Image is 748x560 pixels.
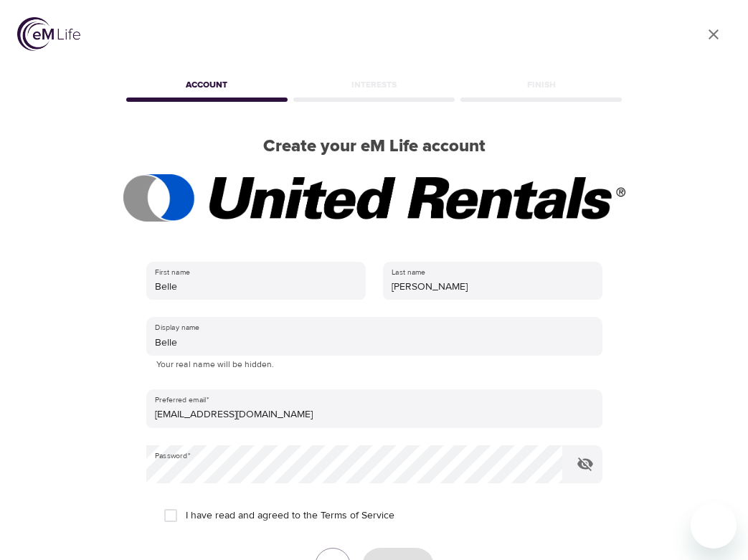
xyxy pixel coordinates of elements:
[186,508,394,523] span: I have read and agreed to the
[123,136,625,157] h2: Create your eM Life account
[156,358,592,372] p: Your real name will be hidden.
[17,17,80,51] img: logo
[123,174,625,222] img: United%20Rentals%202.jpg
[691,503,737,549] iframe: Button to launch messaging window
[696,17,731,52] a: close
[321,508,394,523] a: Terms of Service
